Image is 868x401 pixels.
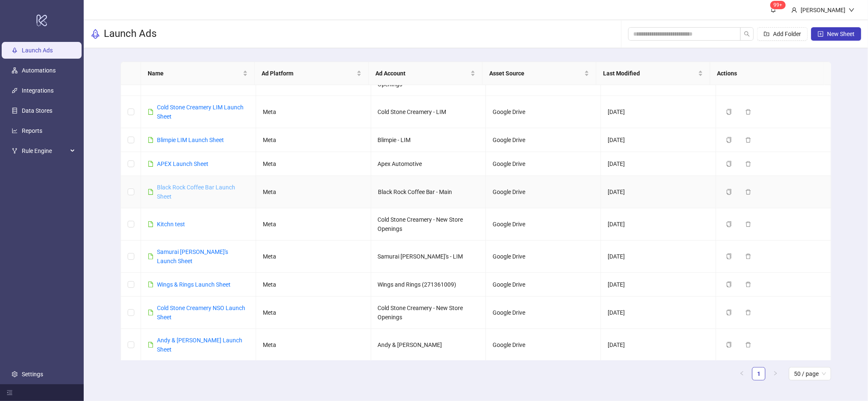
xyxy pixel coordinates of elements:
[157,248,228,264] a: Samurai [PERSON_NAME]'s Launch Sheet
[256,273,371,297] td: Meta
[375,69,469,78] span: Ad Account
[256,128,371,152] td: Meta
[735,367,749,380] button: left
[740,371,745,376] span: left
[256,152,371,176] td: Meta
[371,128,486,152] td: Blimpie - LIM
[769,367,782,380] button: right
[601,273,716,297] td: [DATE]
[745,109,751,115] span: delete
[745,282,751,287] span: delete
[148,310,154,316] span: file
[601,297,716,329] td: [DATE]
[256,96,371,128] td: Meta
[148,282,154,287] span: file
[148,69,241,78] span: Name
[726,254,732,259] span: copy
[22,142,68,159] span: Rule Engine
[157,137,224,143] a: Blimpie LIM Launch Sheet
[12,148,18,154] span: fork
[726,161,732,167] span: copy
[486,297,601,329] td: Google Drive
[141,62,255,85] th: Name
[22,47,53,54] a: Launch Ads
[371,176,486,208] td: Black Rock Coffee Bar - Main
[726,282,732,287] span: copy
[104,27,157,41] h3: Launch Ads
[769,367,782,380] li: Next Page
[735,367,749,380] li: Previous Page
[818,31,824,37] span: plus-square
[256,208,371,241] td: Meta
[148,137,154,143] span: file
[601,152,716,176] td: [DATE]
[849,7,855,13] span: down
[371,241,486,273] td: Samurai [PERSON_NAME]'s - LIM
[148,342,154,348] span: file
[486,273,601,297] td: Google Drive
[773,371,778,376] span: right
[483,62,596,85] th: Asset Source
[157,337,242,353] a: Andy & [PERSON_NAME] Launch Sheet
[148,254,154,259] span: file
[22,67,56,74] a: Automations
[745,342,751,348] span: delete
[371,152,486,176] td: Apex Automotive
[752,367,765,380] li: 1
[22,87,54,94] a: Integrations
[148,109,154,115] span: file
[745,310,751,316] span: delete
[601,208,716,241] td: [DATE]
[797,5,849,15] div: [PERSON_NAME]
[486,96,601,128] td: Google Drive
[596,62,710,85] th: Last Modified
[22,107,52,114] a: Data Stores
[489,69,583,78] span: Asset Source
[371,329,486,361] td: Andy & [PERSON_NAME]
[157,221,185,228] a: Kitchn test
[791,7,797,13] span: user
[726,109,732,115] span: copy
[148,221,154,227] span: file
[256,329,371,361] td: Meta
[157,184,235,200] a: Black Rock Coffee Bar Launch Sheet
[262,69,355,78] span: Ad Platform
[726,189,732,195] span: copy
[601,241,716,273] td: [DATE]
[770,1,786,9] sup: 141
[745,189,751,195] span: delete
[371,297,486,329] td: Cold Stone Creamery - New Store Openings
[710,62,824,85] th: Actions
[90,29,100,39] span: rocket
[726,137,732,143] span: copy
[811,27,861,41] button: New Sheet
[157,104,244,120] a: Cold Stone Creamery LIM Launch Sheet
[157,281,231,288] a: Wings & Rings Launch Sheet
[148,189,154,195] span: file
[369,62,483,85] th: Ad Account
[7,390,13,396] span: menu-fold
[486,208,601,241] td: Google Drive
[256,241,371,273] td: Meta
[757,27,808,41] button: Add Folder
[486,176,601,208] td: Google Drive
[726,221,732,227] span: copy
[726,342,732,348] span: copy
[744,31,750,37] span: search
[601,176,716,208] td: [DATE]
[745,254,751,259] span: delete
[794,367,826,380] span: 50 / page
[22,127,42,134] a: Reports
[789,367,831,380] div: Page Size
[256,297,371,329] td: Meta
[726,310,732,316] span: copy
[157,305,245,321] a: Cold Stone Creamery NSO Launch Sheet
[256,176,371,208] td: Meta
[745,221,751,227] span: delete
[601,128,716,152] td: [DATE]
[486,329,601,361] td: Google Drive
[371,208,486,241] td: Cold Stone Creamery - New Store Openings
[601,96,716,128] td: [DATE]
[745,161,751,167] span: delete
[752,367,765,380] a: 1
